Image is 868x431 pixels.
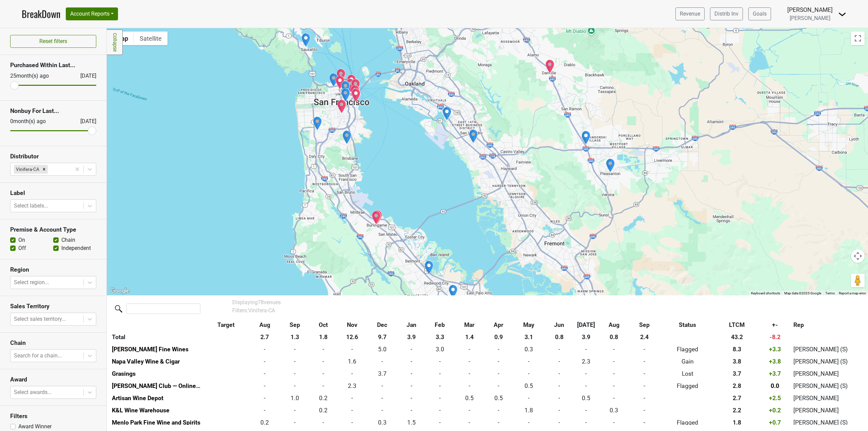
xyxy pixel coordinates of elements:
td: - [337,343,368,355]
h3: Chain [10,339,96,347]
div: JJ Buckley Fine Wines [442,106,452,121]
td: - [599,355,630,368]
td: Gain [659,355,716,368]
td: - [574,368,598,380]
div: Vinifera-CA [14,165,40,174]
td: - [485,416,512,429]
div: 25 month(s) ago [10,72,64,80]
button: Toggle fullscreen view [851,32,865,45]
td: 0.3 [367,416,397,429]
td: - [599,343,630,355]
td: - [545,343,574,355]
div: Golden Gate Wine Cellars [313,116,322,131]
td: - [280,343,310,355]
td: - [426,392,454,404]
h3: Sales Territory [10,303,96,310]
img: Google [108,287,131,295]
a: Collapse [107,30,123,55]
td: - [280,355,310,368]
td: - [367,380,397,392]
td: - [574,404,598,416]
th: Jul: activate to sort column ascending [574,319,598,331]
th: 3.9 [397,331,426,343]
label: On [18,236,25,244]
td: +2.5 [758,392,792,404]
div: Trevino Wine Bar [351,88,361,102]
td: - [574,416,598,429]
td: - [249,392,280,404]
td: - [397,355,426,368]
td: - [629,392,659,404]
td: - [485,404,512,416]
td: - [310,343,337,355]
th: 1.8 [310,331,337,343]
td: 0.5 [574,392,598,404]
label: Chain [61,236,75,244]
h3: Filters [10,413,96,420]
td: 2.2 [716,404,758,416]
td: - [397,343,426,355]
td: - [426,368,454,380]
td: 0.3 [599,404,630,416]
th: Oct: activate to sort column ascending [310,319,337,331]
td: 0.2 [310,404,337,416]
div: Filters: [232,307,700,315]
h3: Label [10,190,96,197]
td: - [545,368,574,380]
td: - [574,343,598,355]
div: Prospect [351,79,360,93]
a: K&L Wine Warehouse [112,407,170,414]
th: 3.9 [574,331,598,343]
button: Map camera controls [851,249,865,263]
td: 3.7 [367,368,397,380]
td: - [337,368,368,380]
th: Sep: activate to sort column ascending [629,319,659,331]
h3: Distributor [10,153,96,160]
th: &nbsp;: activate to sort column ascending [110,319,202,331]
th: Aug: activate to sort column ascending [599,319,630,331]
td: - [454,416,485,429]
td: [PERSON_NAME] [792,404,862,416]
h3: Purchased Within Last... [10,62,96,69]
td: 1.0 [280,392,310,404]
div: Menlo Park Fine Wine and Spirits [448,285,458,299]
div: The Wine Steward [606,158,615,173]
td: - [249,355,280,368]
td: - [485,380,512,392]
label: Independent [61,244,91,252]
td: - [599,416,630,429]
div: Punt-Purveyors of Fine & Rare Wines [301,33,311,47]
button: Reset filters [10,35,96,48]
td: [PERSON_NAME] [792,392,862,404]
td: - [280,380,310,392]
th: 9.7 [367,331,397,343]
div: Wine.com [469,129,478,143]
td: - [249,343,280,355]
th: Total [110,331,202,343]
a: Report a map error [839,291,866,295]
td: - [367,392,397,404]
div: Per Diem [346,78,355,93]
th: Status: activate to sort column ascending [659,319,716,331]
td: - [629,355,659,368]
div: Foreign Cinema [337,99,347,114]
td: [PERSON_NAME] (S) [792,380,862,392]
td: Flagged [659,343,716,355]
a: Goals [748,7,771,20]
td: 0.5 [454,392,485,404]
td: +0.7 [758,416,792,429]
th: Mar: activate to sort column ascending [454,319,485,331]
td: - [574,380,598,392]
th: Target: activate to sort column ascending [202,319,249,331]
th: Dec: activate to sort column ascending [367,319,397,331]
div: ACAN [372,211,381,225]
td: - [629,368,659,380]
div: Napa Valley Winery Exchange [341,81,350,95]
td: - [426,380,454,392]
td: - [545,392,574,404]
div: Gary Danko [336,68,346,83]
td: - [629,380,659,392]
button: Show satellite imagery [134,32,167,45]
td: - [367,355,397,368]
td: - [249,404,280,416]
